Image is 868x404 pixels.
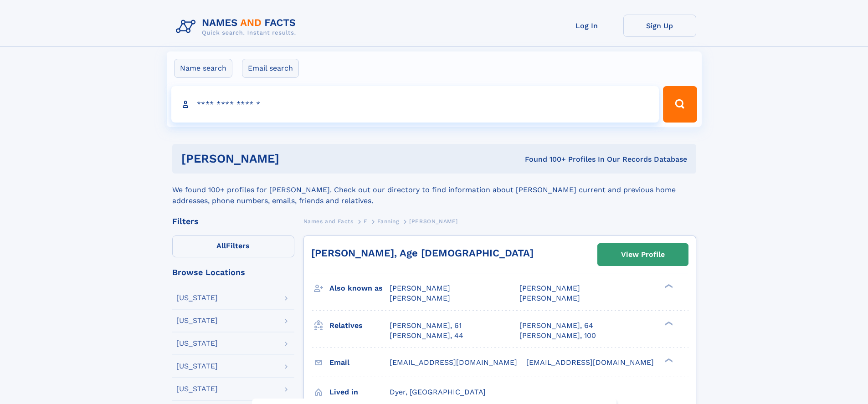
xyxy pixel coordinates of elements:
[172,15,303,39] img: Logo Names and Facts
[390,358,517,367] span: [EMAIL_ADDRESS][DOMAIN_NAME]
[390,331,463,341] a: [PERSON_NAME], 44
[311,247,534,259] a: [PERSON_NAME], Age [DEMOGRAPHIC_DATA]
[176,363,218,370] div: [US_STATE]
[329,281,390,296] h3: Also known as
[174,59,232,78] label: Name search
[402,154,687,164] div: Found 100+ Profiles In Our Records Database
[216,241,226,250] span: All
[390,321,462,331] a: [PERSON_NAME], 61
[303,215,354,227] a: Names and Facts
[172,174,696,206] div: We found 100+ profiles for [PERSON_NAME]. Check out our directory to find information about [PERS...
[172,217,294,225] div: Filters
[519,331,596,341] a: [PERSON_NAME], 100
[663,320,673,326] div: ❯
[621,244,665,265] div: View Profile
[598,244,688,266] a: View Profile
[329,384,390,400] h3: Lived in
[329,355,390,370] h3: Email
[519,321,593,331] a: [PERSON_NAME], 64
[550,15,623,37] a: Log In
[519,284,580,292] span: [PERSON_NAME]
[329,318,390,333] h3: Relatives
[377,215,399,227] a: Fanning
[390,388,486,396] span: Dyer, [GEOGRAPHIC_DATA]
[176,340,218,347] div: [US_STATE]
[364,215,367,227] a: F
[364,218,367,225] span: F
[242,59,299,78] label: Email search
[519,294,580,302] span: [PERSON_NAME]
[390,294,450,302] span: [PERSON_NAME]
[663,357,673,363] div: ❯
[663,283,673,289] div: ❯
[176,385,218,393] div: [US_STATE]
[623,15,696,37] a: Sign Up
[176,294,218,302] div: [US_STATE]
[176,317,218,324] div: [US_STATE]
[409,218,458,225] span: [PERSON_NAME]
[377,218,399,225] span: Fanning
[663,86,697,123] button: Search Button
[390,284,450,292] span: [PERSON_NAME]
[526,358,654,367] span: [EMAIL_ADDRESS][DOMAIN_NAME]
[171,86,659,123] input: search input
[172,268,294,276] div: Browse Locations
[181,153,402,164] h1: [PERSON_NAME]
[172,235,294,257] label: Filters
